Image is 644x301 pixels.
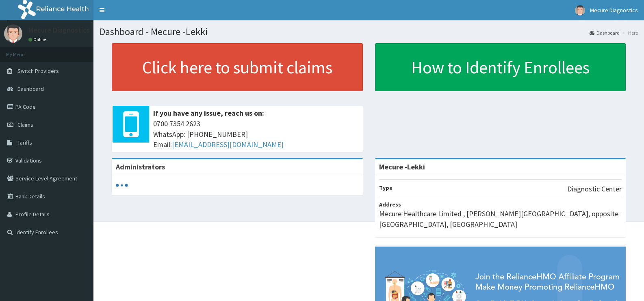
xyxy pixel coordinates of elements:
[17,139,32,146] span: Tariffs
[575,5,585,15] img: User Image
[28,37,48,42] a: Online
[100,26,638,37] h1: Dashboard - Mecure -Lekki
[567,184,622,194] p: Diagnostic Center
[17,85,44,92] span: Dashboard
[17,67,59,75] span: Switch Providers
[112,43,363,91] a: Click here to submit claims
[4,24,22,43] img: User Image
[379,162,425,171] strong: Mecure -Lekki
[116,162,165,171] b: Administrators
[116,179,128,191] svg: audio-loading
[375,43,626,91] a: How to Identify Enrollees
[590,7,638,14] span: Mecure Diagnostics
[590,29,620,36] a: Dashboard
[620,29,638,36] li: Here
[17,121,33,128] span: Claims
[379,201,401,208] b: Address
[153,108,264,118] b: If you have any issue, reach us on:
[28,26,90,34] p: Mecure Diagnostics
[379,184,392,191] b: Type
[153,119,359,150] span: 0700 7354 2623 WhatsApp: [PHONE_NUMBER] Email:
[379,209,622,229] p: Mecure Healthcare Limited , [PERSON_NAME][GEOGRAPHIC_DATA], opposite [GEOGRAPHIC_DATA], [GEOGRAPH...
[172,140,284,149] a: [EMAIL_ADDRESS][DOMAIN_NAME]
